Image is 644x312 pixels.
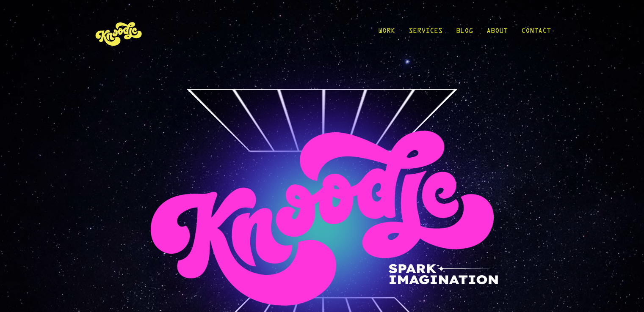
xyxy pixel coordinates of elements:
[521,14,551,53] a: Contact
[486,14,508,53] a: About
[94,14,144,53] img: KnoLogo(yellow)
[409,14,442,53] a: Services
[378,14,395,53] a: Work
[456,14,473,53] a: Blog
